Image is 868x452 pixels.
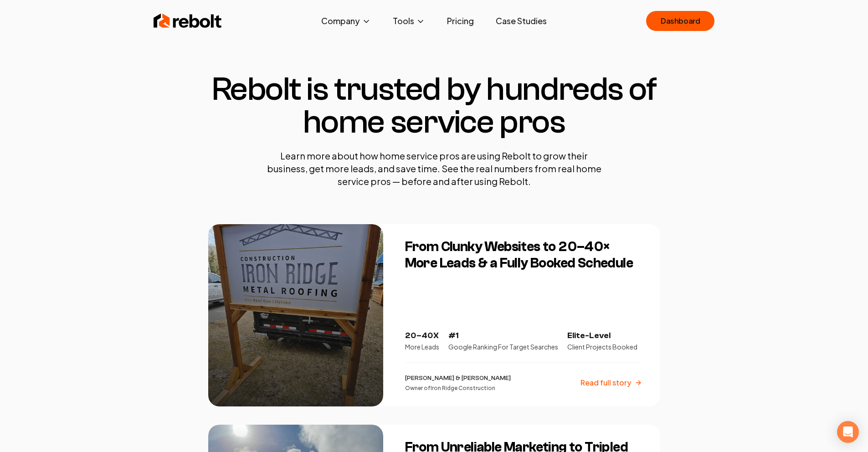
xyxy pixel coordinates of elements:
[580,377,631,388] p: Read full story
[314,12,378,30] button: Company
[567,329,637,342] p: Elite-Level
[154,12,222,30] img: Rebolt Logo
[440,12,481,30] a: Pricing
[405,385,511,392] p: Owner of Iron Ridge Construction
[208,73,660,139] h1: Rebolt is trusted by hundreds of home service pros
[488,12,554,30] a: Case Studies
[405,342,439,351] p: More Leads
[448,329,558,342] p: #1
[646,11,714,31] a: Dashboard
[405,239,642,272] h3: From Clunky Websites to 20–40× More Leads & a Fully Booked Schedule
[567,342,637,351] p: Client Projects Booked
[837,421,859,443] div: Open Intercom Messenger
[405,329,439,342] p: 20–40X
[385,12,432,30] button: Tools
[405,374,511,383] p: [PERSON_NAME] & [PERSON_NAME]
[448,342,558,351] p: Google Ranking For Target Searches
[261,149,607,188] p: Learn more about how home service pros are using Rebolt to grow their business, get more leads, a...
[208,224,660,406] a: From Clunky Websites to 20–40× More Leads & a Fully Booked ScheduleFrom Clunky Websites to 20–40×...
